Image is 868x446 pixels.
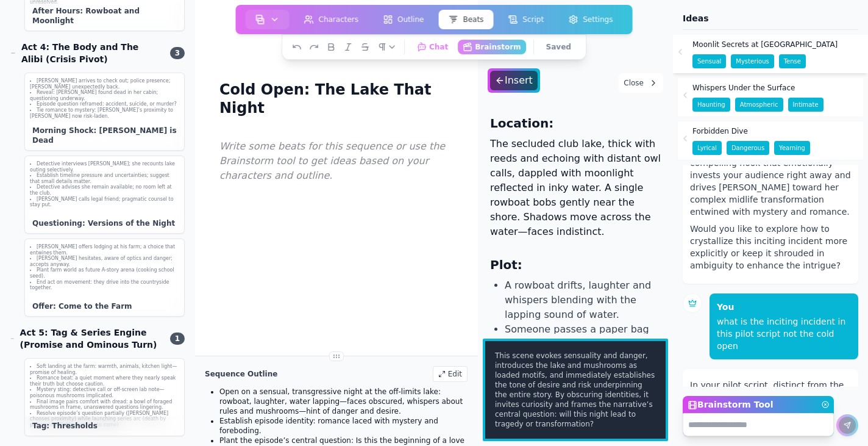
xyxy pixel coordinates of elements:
span: Forbidden Dive [692,126,748,136]
span: Moonlit Secrets at [GEOGRAPHIC_DATA] [692,40,838,49]
div: Edit [433,366,468,382]
li: Mystery sting: detective call or off-screen lab note—poisonous mushrooms implicated. [30,387,179,398]
span: This scene evokes sensuality and danger, introduces the lake and mushrooms as loaded motifs, and ... [495,351,656,429]
li: [PERSON_NAME] arrives to check out; police presence; [PERSON_NAME] unexpectedly back. [30,78,179,90]
span: 1 [170,333,185,345]
li: Establish timeline pressure and uncertainties; suggest that small details matter. [30,173,179,184]
label: Brainstorm Tool [683,396,834,413]
li: Soft landing at the farm: warmth, animals, kitchen light—promise of healing. [30,364,179,375]
button: Outline [373,10,433,29]
p: Would you like to explore how to crystallize this inciting incident more explicitly or keep it sh... [690,223,851,276]
button: Chat [412,40,453,54]
span: Dangerous [727,141,769,155]
a: Beats [436,7,496,32]
li: A rowboat drifts, laughter and whispers blending with the lapping sound of water. [505,278,661,322]
span: Intimate [788,98,824,112]
h3: Plot: [490,256,661,273]
a: Script [496,7,556,32]
li: Someone passes a paper bag with mysterious contents—mushrooms—between shadowed hands. [505,322,661,381]
p: The secluded club lake, thick with reeds and echoing with distant owl calls, dappled with moonlig... [490,137,661,244]
button: Beats [438,10,493,29]
li: Establish episode identity: romance laced with mystery and foreboding. [219,416,468,436]
div: After Hours: Rowboat and Moonlight [25,1,184,31]
div: Morning Shock: [PERSON_NAME] is Dead [25,121,184,150]
li: Final image pairs comfort with dread: a bowl of foraged mushrooms in frame, unanswered questions ... [30,399,179,411]
h2: Sequence Outline [205,369,277,379]
div: what is the inciting incident in this pilot script not the cold open [717,315,851,352]
li: Tie romance to mystery: [PERSON_NAME]’s proximity to [PERSON_NAME] now risk-laden. [30,107,179,119]
span: Tense [779,54,806,68]
div: Insert [490,71,538,90]
img: storyboard [255,15,265,24]
li: Resolve episode’s question partially ([PERSON_NAME] chooses proximity) while launching series arc... [30,411,179,428]
button: Insert [488,68,540,93]
h3: Location: [490,115,661,132]
a: Settings [556,7,625,32]
li: End act on movement: they drive into the countryside together. [30,279,179,291]
div: Offer: Come to the Farm [25,297,184,316]
div: Act 4: The Body and The Alibi (Crisis Pivot) [10,41,163,65]
a: Outline [371,7,436,32]
li: [PERSON_NAME] calls legal friend; pragmatic counsel to stay put. [30,196,179,208]
span: 3 [170,47,185,59]
p: Ideas [683,12,858,24]
li: Plant farm world as future A-story arena (cooking school seed). [30,267,179,279]
p: You [717,301,851,313]
button: Characters [294,10,369,29]
span: Atmospheric [735,98,783,112]
li: Detective interviews [PERSON_NAME]; she recounts lake outing selectively. [30,161,179,173]
li: Reveal: [PERSON_NAME] found dead in her cabin; questioning underway. [30,90,179,101]
li: Detective advises she remain available; no room left at the club. [30,184,179,196]
li: Open on a sensual, transgressive night at the off-limits lake: rowboat, laughter, water lapping—f... [219,387,468,416]
button: Settings [558,10,622,29]
span: Haunting [692,98,730,112]
div: Tag: Thresholds [25,416,184,436]
p: By spotlighting the inciting incident in this opening, you create a compelling hook that emotiona... [690,132,851,223]
li: [PERSON_NAME] hesitates, aware of optics and danger; accepts anyway. [30,256,179,267]
span: Whispers Under the Surface [692,83,795,93]
li: Romance beat: a quiet moment where they nearly speak their truth but choose caution. [30,375,179,387]
li: Episode question reframed: accident, suicide, or murder? [30,101,179,107]
button: Close [619,73,663,93]
button: Script [498,10,553,29]
div: Act 5: Tag & Series Engine (Promise and Ominous Turn) [10,326,163,351]
button: Brainstorm [458,40,525,54]
a: Characters [292,7,371,32]
span: Sensual [692,54,726,68]
div: Questioning: Versions of the Night [25,214,184,233]
span: Lyrical [692,141,722,155]
span: Mysterious [731,54,774,68]
button: Saved [541,40,576,54]
li: [PERSON_NAME] offers lodging at his farm; a choice that entwines them. [30,244,179,256]
span: Yearning [774,141,810,155]
h1: Cold Open: The Lake That Night [215,78,458,120]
